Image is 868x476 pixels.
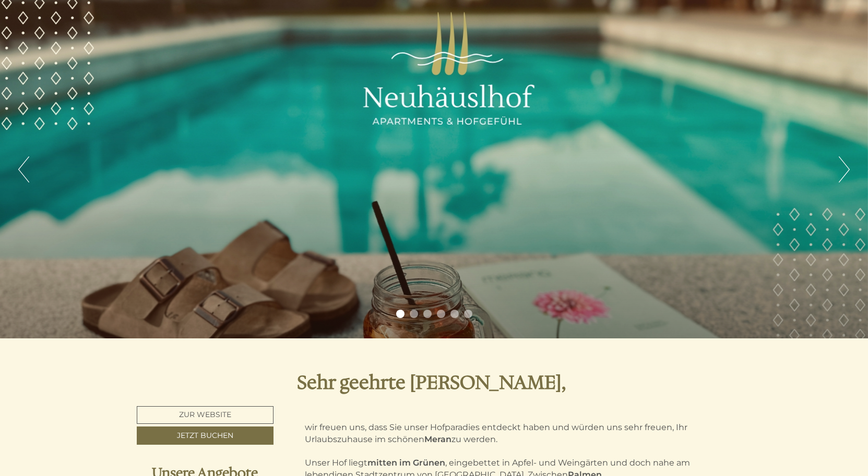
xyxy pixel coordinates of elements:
[424,434,451,444] strong: Meran
[18,156,29,182] button: Previous
[367,458,445,468] strong: mitten im Grünen
[137,426,274,445] a: Jetzt buchen
[839,156,850,182] button: Next
[137,406,274,424] a: Zur Website
[297,372,566,393] h1: Sehr geehrte [PERSON_NAME],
